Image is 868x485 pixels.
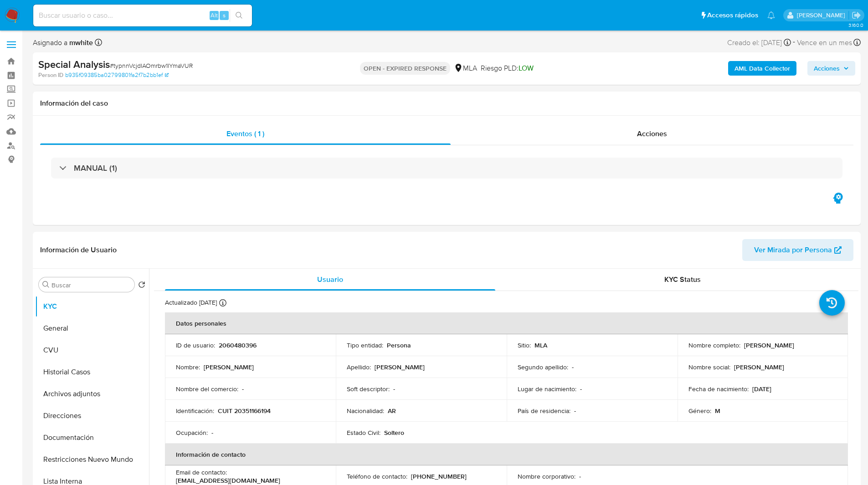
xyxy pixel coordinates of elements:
[518,385,576,393] p: Lugar de nacimiento :
[519,63,534,73] span: LOW
[165,444,848,465] th: Información de contacto
[347,407,384,415] p: Nacionalidad :
[518,407,570,415] p: País de residencia :
[176,341,215,349] p: ID de usuario :
[211,11,218,20] span: Alt
[572,363,574,371] p: -
[742,239,853,261] button: Ver Mirada por Persona
[204,363,254,371] p: [PERSON_NAME]
[165,312,848,334] th: Datos personales
[219,341,257,349] p: 2060480396
[347,385,390,393] p: Soft descriptor :
[176,468,227,476] p: Email de contacto :
[176,476,280,485] p: [EMAIL_ADDRESS][DOMAIN_NAME]
[35,449,149,470] button: Restricciones Nuevo Mundo
[38,71,63,79] b: Person ID
[242,385,244,393] p: -
[226,128,264,139] span: Eventos ( 1 )
[384,429,404,437] p: Soltero
[664,274,701,285] span: KYC Status
[65,71,169,79] a: b935f09385ba02799801fa2f7b2bb1ef
[518,472,575,480] p: Nombre corporativo :
[481,63,534,73] span: Riesgo PLD:
[51,281,131,289] input: Buscar
[35,339,149,361] button: CVU
[852,10,861,20] a: Salir
[797,11,848,20] p: matiasagustin.white@mercadolibre.com
[347,472,407,480] p: Teléfono de contacto :
[35,317,149,339] button: General
[767,11,775,19] a: Notificaciones
[637,128,667,139] span: Acciones
[814,61,840,76] span: Acciones
[38,57,110,71] b: Special Analysis
[110,61,193,70] span: # typnnVcjdIAOmrbw1IYmaVUR
[40,245,117,255] h1: Información de Usuario
[360,62,450,75] p: OPEN - EXPIRED RESPONSE
[707,10,758,20] span: Accesos rápidos
[347,341,383,349] p: Tipo entidad :
[388,407,396,415] p: AR
[734,363,784,371] p: [PERSON_NAME]
[347,429,380,437] p: Estado Civil :
[35,427,149,449] button: Documentación
[230,9,248,22] button: search-icon
[35,383,149,405] button: Archivos adjuntos
[744,341,794,349] p: [PERSON_NAME]
[518,341,531,349] p: Sitio :
[176,407,214,415] p: Identificación :
[317,274,343,285] span: Usuario
[176,363,200,371] p: Nombre :
[579,472,581,480] p: -
[51,158,842,179] div: MANUAL (1)
[40,99,853,108] h1: Información del caso
[793,36,795,49] span: -
[35,405,149,427] button: Direcciones
[574,407,576,415] p: -
[411,472,467,480] p: [PHONE_NUMBER]
[35,296,149,317] button: KYC
[35,361,149,383] button: Historial Casos
[688,407,711,415] p: Género :
[734,61,790,76] b: AML Data Collector
[138,281,145,291] button: Volver al orden por defecto
[33,10,252,21] input: Buscar usuario o caso...
[347,363,371,371] p: Apellido :
[580,385,582,393] p: -
[74,163,117,173] h3: MANUAL (1)
[375,363,425,371] p: [PERSON_NAME]
[797,38,852,48] span: Vence en un mes
[218,407,271,415] p: CUIT 20351166194
[165,298,217,307] p: Actualizado [DATE]
[223,11,226,20] span: s
[754,239,832,261] span: Ver Mirada por Persona
[176,429,208,437] p: Ocupación :
[534,341,547,349] p: MLA
[752,385,771,393] p: [DATE]
[688,363,730,371] p: Nombre social :
[454,63,477,73] div: MLA
[387,341,411,349] p: Persona
[393,385,395,393] p: -
[807,61,855,76] button: Acciones
[518,363,568,371] p: Segundo apellido :
[176,385,238,393] p: Nombre del comercio :
[688,385,749,393] p: Fecha de nacimiento :
[211,429,213,437] p: -
[33,38,93,48] span: Asignado a
[727,36,791,49] div: Creado el: [DATE]
[42,281,50,288] button: Buscar
[688,341,740,349] p: Nombre completo :
[67,37,93,48] b: mwhite
[715,407,720,415] p: M
[728,61,796,76] button: AML Data Collector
